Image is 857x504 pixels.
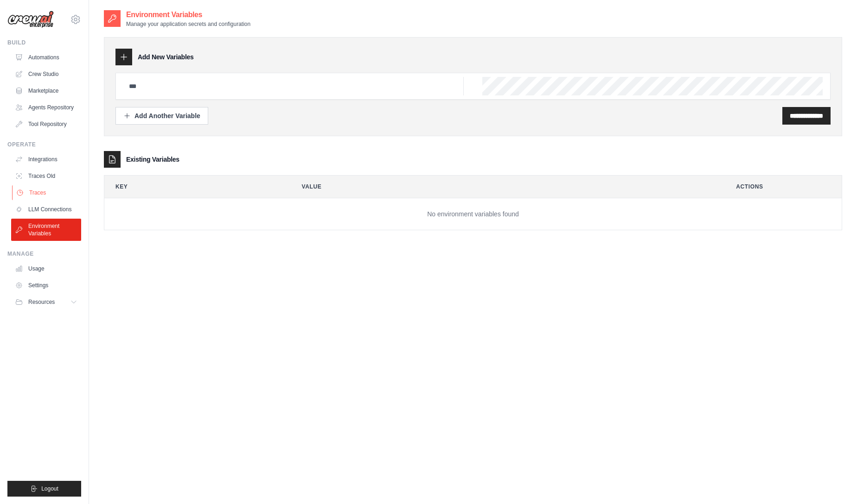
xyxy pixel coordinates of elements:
[11,261,81,276] a: Usage
[11,100,81,115] a: Agents Repository
[7,250,81,258] div: Manage
[7,11,54,28] img: Logo
[104,198,842,230] td: No environment variables found
[11,278,81,293] a: Settings
[7,141,81,148] div: Operate
[11,117,81,132] a: Tool Repository
[126,20,250,28] p: Manage your application secrets and configuration
[291,176,718,198] th: Value
[7,481,81,497] button: Logout
[11,295,81,309] button: Resources
[115,107,208,125] button: Add Another Variable
[41,485,58,492] span: Logout
[11,50,81,65] a: Automations
[7,39,81,46] div: Build
[11,169,81,183] a: Traces Old
[11,152,81,167] a: Integrations
[725,176,842,198] th: Actions
[11,67,81,82] a: Crew Studio
[28,298,55,306] span: Resources
[126,155,179,164] h3: Existing Variables
[11,219,81,241] a: Environment Variables
[11,83,81,98] a: Marketplace
[138,52,194,62] h3: Add New Variables
[126,9,250,20] h2: Environment Variables
[11,202,81,217] a: LLM Connections
[12,185,82,200] a: Traces
[104,176,283,198] th: Key
[123,111,200,120] div: Add Another Variable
